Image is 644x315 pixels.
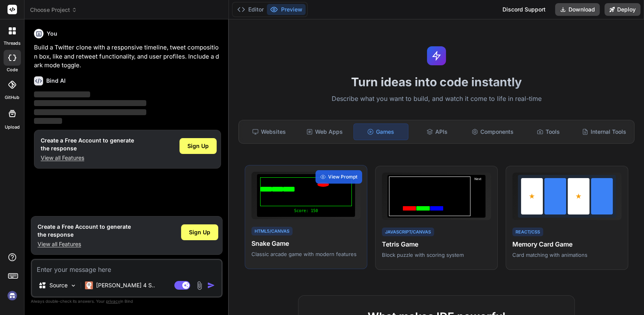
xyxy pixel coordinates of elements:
[187,142,209,150] span: Sign Up
[555,3,600,16] button: Download
[34,109,146,115] span: ‌
[195,281,204,290] img: attachment
[7,66,18,73] label: code
[382,228,434,237] div: JavaScript/Canvas
[512,239,621,249] h4: Memory Card Game
[6,289,19,302] img: signin
[5,94,19,101] label: GitHub
[70,282,77,289] img: Pick Models
[207,281,215,289] img: icon
[47,30,57,38] h6: You
[512,228,543,237] div: React/CSS
[34,43,221,70] p: Build a Twitter clone with a responsive timeline, tweet composition box, like and retweet functio...
[34,100,146,106] span: ‌
[41,137,134,152] h1: Create a Free Account to generate the response
[242,123,296,140] div: Websites
[260,208,352,214] div: Score: 150
[41,154,134,162] p: View all Features
[498,3,550,16] div: Discord Support
[189,228,210,236] span: Sign Up
[382,251,491,258] p: Block puzzle with scoring system
[577,123,631,140] div: Internal Tools
[49,281,68,289] p: Source
[267,4,306,15] button: Preview
[251,250,361,258] p: Classic arcade game with modern features
[234,75,639,89] h1: Turn ideas into code instantly
[353,123,408,140] div: Games
[465,123,519,140] div: Components
[34,91,90,97] span: ‌
[106,299,120,304] span: privacy
[96,281,155,289] p: [PERSON_NAME] 4 S..
[5,124,20,131] label: Upload
[38,223,131,239] h1: Create a Free Account to generate the response
[46,77,66,85] h6: Bind AI
[328,173,357,180] span: View Prompt
[521,123,575,140] div: Tools
[38,240,131,248] p: View all Features
[251,227,293,236] div: HTML5/Canvas
[382,239,491,249] h4: Tetris Game
[30,6,77,14] span: Choose Project
[512,251,621,258] p: Card matching with animations
[4,40,21,47] label: threads
[410,123,464,140] div: APIs
[31,298,223,305] p: Always double-check its answers. Your in Bind
[604,3,640,16] button: Deploy
[472,176,484,216] div: Next
[85,281,93,289] img: Claude 4 Sonnet
[34,118,62,124] span: ‌
[251,239,361,248] h4: Snake Game
[234,4,267,15] button: Editor
[298,123,352,140] div: Web Apps
[234,94,639,104] p: Describe what you want to build, and watch it come to life in real-time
